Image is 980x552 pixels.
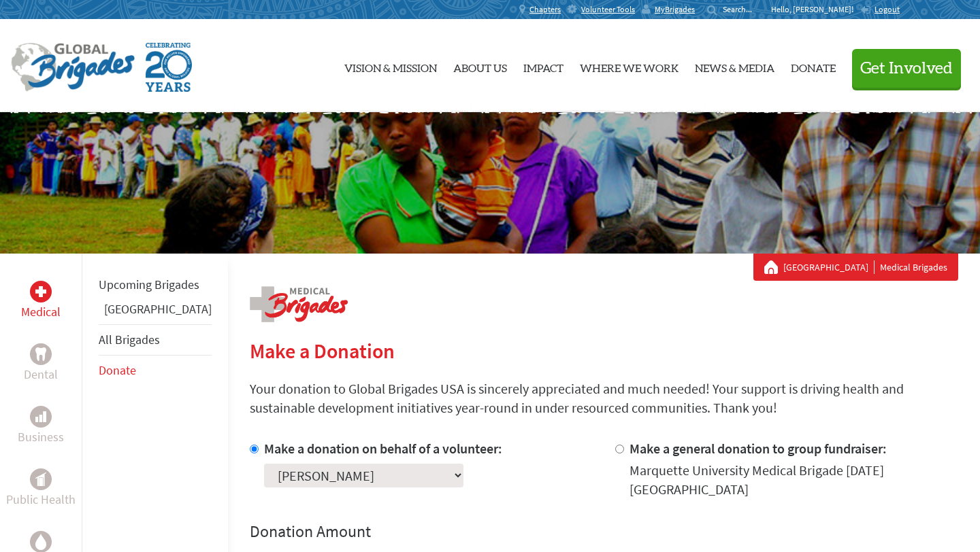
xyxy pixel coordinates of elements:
li: Donate [99,356,212,385]
img: logo-medical.png [250,286,348,322]
p: Dental [24,365,58,384]
div: Dental [30,343,52,365]
a: Where We Work [580,31,679,101]
a: Donate [791,31,836,101]
span: Logout [875,4,900,14]
div: Medical Brigades [764,260,947,274]
a: News & Media [695,31,774,101]
div: Business [30,406,52,428]
li: Upcoming Brigades [99,270,212,300]
a: MedicalMedical [21,281,61,322]
img: Medical [35,286,46,297]
h2: Make a Donation [250,339,958,363]
img: Dental [35,347,46,360]
img: Water [35,534,46,549]
p: Business [18,428,64,447]
div: Public Health [30,468,52,490]
img: Global Brigades Logo [11,43,135,92]
li: Panama [99,300,212,324]
span: Chapters [529,4,561,15]
a: Donate [99,362,136,378]
a: [GEOGRAPHIC_DATA] [104,301,212,317]
a: Public HealthPublic Health [6,468,76,509]
span: Volunteer Tools [581,4,635,15]
span: MyBrigades [655,4,695,15]
p: Medical [21,303,61,322]
input: Search... [723,4,762,14]
p: Your donation to Global Brigades USA is sincerely appreciated and much needed! Your support is dr... [250,379,958,417]
img: Global Brigades Celebrating 20 Years [146,43,192,92]
label: Make a general donation to group fundraiser: [630,440,887,457]
a: Vision & Mission [344,31,437,101]
span: Get Involved [860,61,953,77]
li: All Brigades [99,324,212,356]
img: Business [35,411,46,422]
h4: Donation Amount [250,521,958,542]
a: Logout [860,4,900,15]
a: DentalDental [24,343,58,384]
p: Public Health [6,490,76,509]
a: All Brigades [99,332,160,347]
img: Public Health [35,472,46,486]
a: Upcoming Brigades [99,277,199,292]
a: BusinessBusiness [18,406,64,447]
button: Get Involved [852,49,961,88]
div: Medical [30,281,52,303]
a: Impact [523,31,563,101]
div: Marquette University Medical Brigade [DATE] [GEOGRAPHIC_DATA] [630,461,959,499]
a: [GEOGRAPHIC_DATA] [783,260,875,274]
label: Make a donation on behalf of a volunteer: [264,440,502,457]
a: About Us [453,31,507,101]
p: Hello, [PERSON_NAME]! [771,4,860,15]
